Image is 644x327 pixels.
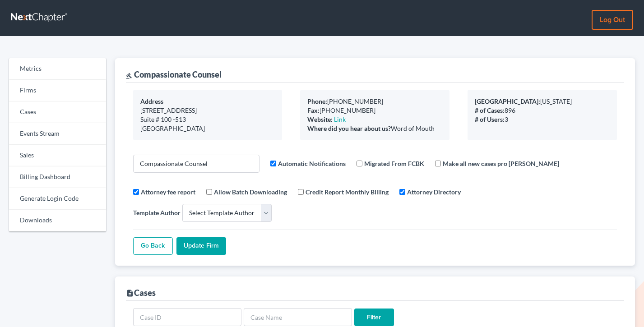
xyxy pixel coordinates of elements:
label: Attorney fee report [141,187,195,197]
a: Log out [592,10,633,30]
label: Migrated From FCBK [364,159,424,168]
b: # of Cases: [475,106,505,114]
b: Phone: [307,97,327,105]
div: [PHONE_NUMBER] [307,106,442,115]
label: Make all new cases pro [PERSON_NAME] [443,159,559,168]
div: 3 [475,115,610,124]
input: Case ID [133,308,241,326]
a: Downloads [9,210,106,231]
i: gavel [126,73,132,79]
a: Cases [9,101,106,123]
label: Automatic Notifications [278,159,346,168]
a: Go Back [133,237,173,255]
label: Attorney Directory [407,187,461,197]
div: [GEOGRAPHIC_DATA] [140,124,275,133]
div: Cases [126,287,156,298]
input: Filter [354,309,394,327]
b: Website: [307,115,333,123]
b: [GEOGRAPHIC_DATA]: [475,97,540,105]
a: Generate Login Code [9,188,106,210]
label: Credit Report Monthly Billing [306,187,389,197]
b: # of Users: [475,115,505,123]
label: Allow Batch Downloading [214,187,287,197]
input: Update Firm [176,237,226,255]
b: Address [140,97,163,105]
div: [PHONE_NUMBER] [307,97,442,106]
div: [STREET_ADDRESS] [140,106,275,115]
div: Compassionate Counsel [126,69,222,80]
a: Events Stream [9,123,106,145]
div: [US_STATE] [475,97,610,106]
input: Case Name [244,308,352,326]
a: Billing Dashboard [9,166,106,188]
a: Metrics [9,58,106,80]
b: Where did you hear about us? [307,124,391,132]
b: Fax: [307,106,320,114]
div: Suite # 100 -513 [140,115,275,124]
label: Template Author [133,208,181,217]
div: 896 [475,106,610,115]
a: Sales [9,145,106,166]
a: Firms [9,80,106,101]
a: Link [334,115,346,123]
div: Word of Mouth [307,124,442,133]
i: description [126,289,134,297]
